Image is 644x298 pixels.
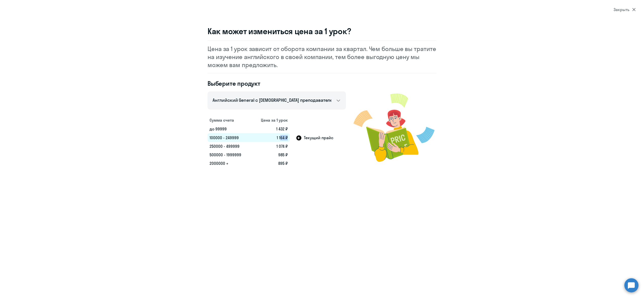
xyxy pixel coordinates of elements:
td: 1 164 ₽ [252,133,290,142]
td: до 99999 [208,125,252,133]
td: Текущий прайс [290,133,346,142]
img: modal-image.png [353,87,436,168]
td: 895 ₽ [252,159,290,168]
th: Сумма счета [208,116,252,125]
td: 250000 - 499999 [208,142,252,151]
h4: Выберите продукт [208,79,346,87]
td: 985 ₽ [252,151,290,159]
td: 500000 - 1999999 [208,151,252,159]
td: 1 432 ₽ [252,125,290,133]
td: 2000000 + [208,159,252,168]
td: 1 074 ₽ [252,142,290,151]
td: 100000 - 249999 [208,133,252,142]
th: Цена за 1 урок [252,116,290,125]
h3: Как может измениться цена за 1 урок? [208,26,436,36]
p: Цена за 1 урок зависит от оборота компании за квартал. Чем больше вы тратите на изучение английск... [208,45,436,69]
div: Закрыть [614,7,636,13]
